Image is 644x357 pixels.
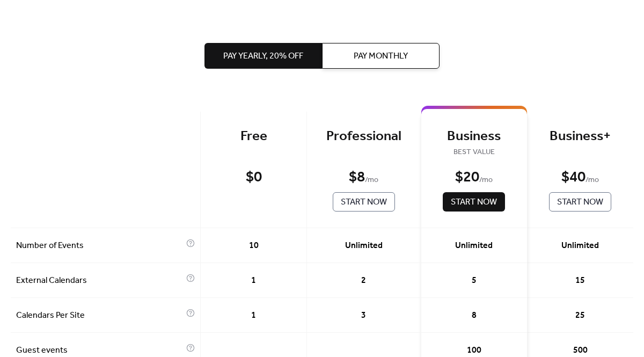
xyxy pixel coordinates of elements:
div: $ 40 [561,168,586,187]
span: 2 [361,274,366,287]
span: 10 [249,239,259,252]
div: $ 0 [246,168,262,187]
span: Pay Yearly, 20% off [223,50,303,63]
div: Business [437,128,511,145]
button: Pay Yearly, 20% off [204,43,322,69]
div: Professional [323,128,404,145]
button: Start Now [549,192,611,212]
span: Pay Monthly [354,50,408,63]
span: / mo [586,174,599,187]
span: / mo [365,174,378,187]
span: Guest events [16,344,184,357]
div: $ 8 [349,168,365,187]
div: $ 20 [455,168,479,187]
span: External Calendars [16,274,184,287]
span: 1 [251,274,256,287]
span: 100 [467,344,481,357]
button: Pay Monthly [322,43,440,69]
div: Business+ [544,128,617,145]
span: 5 [472,274,477,287]
span: Start Now [341,196,387,209]
span: Start Now [451,196,497,209]
button: Start Now [333,192,395,212]
span: BEST VALUE [437,146,511,159]
span: / mo [479,174,493,187]
div: Free [217,128,290,145]
span: 15 [575,274,585,287]
span: Unlimited [561,239,599,252]
button: Start Now [443,192,505,212]
span: 1 [251,309,256,322]
span: 500 [573,344,588,357]
span: Calendars Per Site [16,309,184,322]
span: Number of Events [16,239,184,252]
span: 3 [361,309,366,322]
span: Unlimited [455,239,493,252]
span: 8 [472,309,477,322]
span: Unlimited [345,239,383,252]
span: 25 [575,309,585,322]
span: Start Now [557,196,603,209]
